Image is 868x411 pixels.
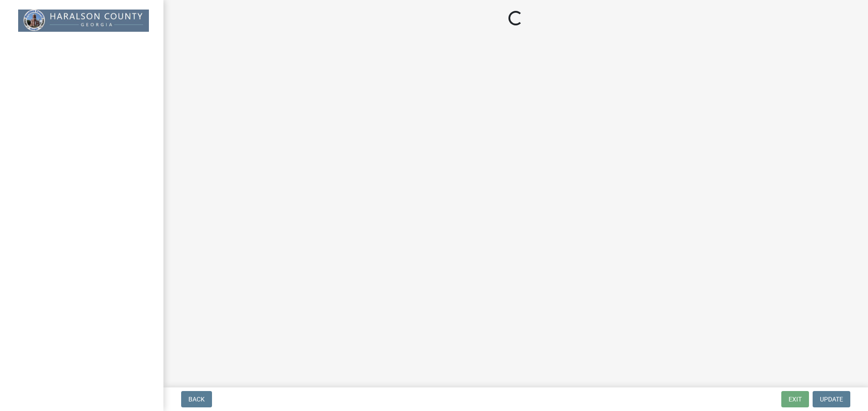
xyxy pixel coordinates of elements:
button: Update [813,391,850,407]
img: Haralson County, Georgia [18,10,149,32]
button: Back [181,391,212,407]
span: Update [820,396,843,403]
button: Exit [781,391,809,407]
span: Back [188,396,205,403]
